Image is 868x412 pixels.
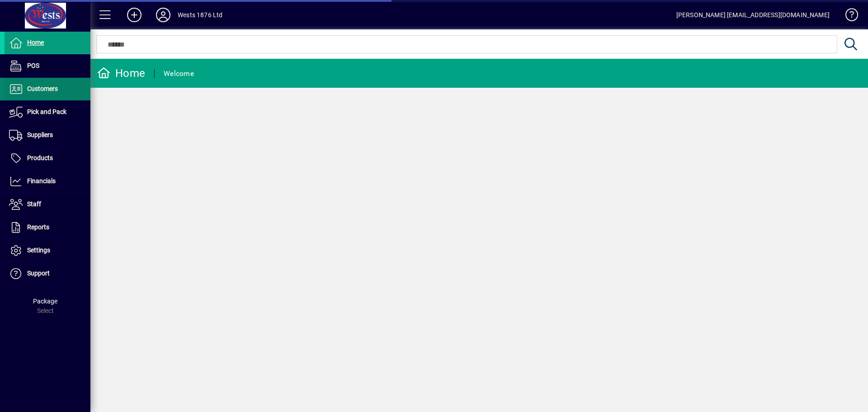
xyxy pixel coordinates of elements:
span: Package [33,298,57,305]
span: Home [27,39,44,46]
a: Pick and Pack [5,101,90,123]
button: Add [120,7,149,23]
a: Staff [5,193,90,216]
a: Suppliers [5,124,90,147]
a: POS [5,55,90,77]
div: Wests 1876 Ltd [178,8,222,22]
div: Home [97,66,145,81]
div: Welcome [164,66,194,81]
span: Products [27,154,53,161]
button: Profile [149,7,178,23]
span: Support [27,270,50,277]
a: Products [5,147,90,170]
span: Financials [27,177,56,185]
span: Pick and Pack [27,108,66,115]
a: Settings [5,239,90,262]
a: Customers [5,78,90,100]
span: Suppliers [27,131,53,138]
div: [PERSON_NAME] [EMAIL_ADDRESS][DOMAIN_NAME] [676,8,830,22]
span: Settings [27,246,50,254]
a: Support [5,262,90,285]
span: POS [27,62,39,69]
span: Reports [27,223,49,231]
a: Financials [5,170,90,193]
a: Knowledge Base [839,2,857,31]
a: Reports [5,216,90,239]
span: Customers [27,85,58,92]
span: Staff [27,200,41,208]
